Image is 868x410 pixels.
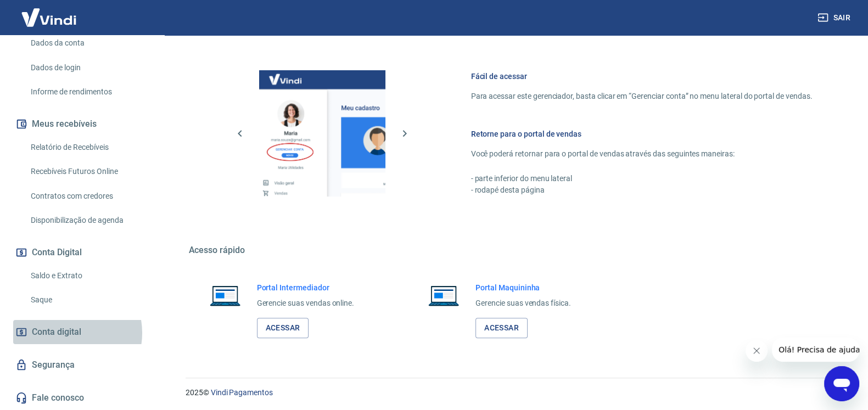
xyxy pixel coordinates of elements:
[471,128,813,139] h6: Retorne para o portal de vendas
[26,136,151,159] a: Relatório de Recebíveis
[259,70,385,196] img: Imagem da dashboard mostrando o botão de gerenciar conta na sidebar no lado esquerdo
[26,81,151,103] a: Informe de rendimentos
[772,338,859,362] iframe: Mensagem da empresa
[13,240,151,265] button: Conta Digital
[815,8,855,28] button: Sair
[26,57,151,79] a: Dados de login
[257,282,355,293] h6: Portal Intermediador
[257,318,309,338] a: Acessar
[475,297,571,309] p: Gerencie suas vendas física.
[26,289,151,311] a: Saque
[32,324,81,340] span: Conta digital
[475,282,571,293] h6: Portal Maquininha
[26,160,151,183] a: Recebíveis Futuros Online
[26,32,151,54] a: Dados da conta
[471,71,813,82] h6: Fácil de acessar
[189,245,839,256] h5: Acesso rápido
[13,320,151,344] a: Conta digital
[471,148,813,160] p: Você poderá retornar para o portal de vendas através das seguintes maneiras:
[26,185,151,207] a: Contratos com credores
[471,91,813,102] p: Para acessar este gerenciador, basta clicar em “Gerenciar conta” no menu lateral do portal de ven...
[475,318,528,338] a: Acessar
[13,386,151,410] a: Fale conosco
[13,1,85,34] img: Vindi
[471,173,813,184] p: - parte inferior do menu lateral
[13,353,151,377] a: Segurança
[824,366,859,401] iframe: Botão para abrir a janela de mensagens
[26,265,151,287] a: Saldo e Extrato
[746,340,768,362] iframe: Fechar mensagem
[211,388,273,397] a: Vindi Pagamentos
[471,184,813,196] p: - rodapé desta página
[421,282,467,308] img: Imagem de um notebook aberto
[13,112,151,136] button: Meus recebíveis
[202,282,248,308] img: Imagem de um notebook aberto
[7,8,92,16] span: Olá! Precisa de ajuda?
[186,387,842,398] p: 2025 ©
[257,297,355,309] p: Gerencie suas vendas online.
[26,209,151,232] a: Disponibilização de agenda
